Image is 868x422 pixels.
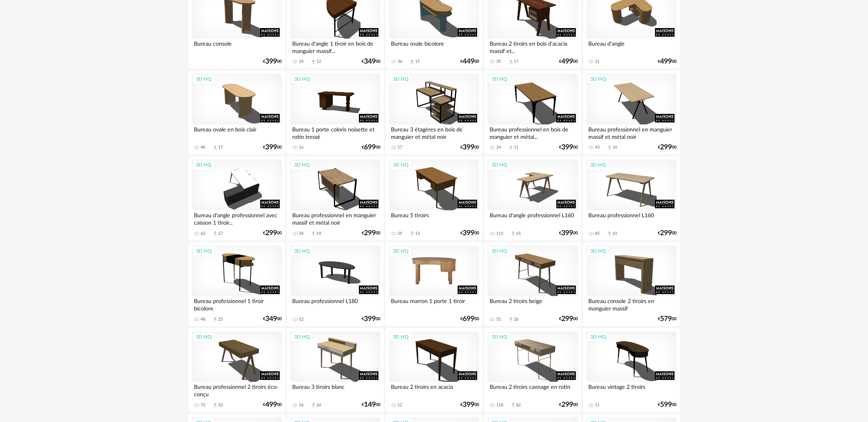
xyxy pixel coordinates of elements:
div: Bureau 3 étagères en bois de manguier et métal noir [389,124,479,140]
div: 3D HQ [291,74,313,84]
div: 3D HQ [488,74,511,84]
div: 29 [398,231,402,236]
div: 3D HQ [192,332,215,342]
span: 299 [265,231,277,236]
div: 3D HQ [291,332,313,342]
a: 3D HQ Bureau console 2 tiroirs en manguier massif €57900 [583,242,680,326]
a: 3D HQ Bureau professionnel en manguier massif et métal noir 34 Download icon 14 €29900 [287,156,383,240]
div: € 00 [362,145,380,150]
a: 3D HQ Bureau 2 tiroirs beige 52 Download icon 26 €29900 [484,242,581,326]
div: Bureau 2 tiroirs en acacia [389,382,479,397]
a: 3D HQ Bureau professionnel 1 tiroir bicolore 48 Download icon 25 €34900 [188,242,285,326]
div: 3D HQ [488,332,511,342]
div: 3D HQ [389,332,412,342]
span: 599 [660,402,672,408]
span: 399 [561,231,573,236]
a: 3D HQ Bureau professionnel en manguier massif et métal noir 43 Download icon 16 €29900 [583,70,680,154]
span: Download icon [409,59,415,65]
div: Bureau 1 porte coloris noisette et rotin tressé [290,124,380,140]
div: 3D HQ [192,74,215,84]
div: Bureau professionnel L180 [290,296,380,312]
a: 3D HQ Bureau marron 1 porte 1 tiroir €69900 [385,242,482,326]
div: € 00 [460,402,479,408]
span: 299 [561,402,573,408]
div: 118 [496,402,503,408]
a: 3D HQ Bureau professionnel en bois de manguier et métal... 24 Download icon 11 €39900 [484,70,581,154]
div: Bureau 2 tiroirs beige [488,296,577,312]
div: 11 [595,402,600,408]
a: 3D HQ Bureau 2 tiroirs en acacia 12 €39900 [385,328,482,412]
span: 699 [463,316,474,322]
div: 3D HQ [587,332,609,342]
div: 13 [415,231,420,236]
div: 17 [398,145,402,150]
div: € 00 [658,59,676,64]
div: 3D HQ [291,246,313,256]
span: Download icon [212,402,218,408]
div: Bureau professionnel en manguier massif et métal noir [290,210,380,226]
span: 449 [463,59,474,64]
span: 499 [660,59,672,64]
div: € 00 [658,316,676,322]
div: Bureau professionnel L160 [586,210,676,226]
span: Download icon [607,145,612,151]
div: 26 [514,317,518,322]
div: Bureau 2 tiroirs cannage en rotin [488,382,577,397]
span: 349 [364,59,376,64]
div: € 00 [559,316,578,322]
span: Download icon [508,59,514,65]
div: Bureau 2 tiroirs en bois d'acacia massif et... [488,39,577,54]
div: € 00 [460,231,479,236]
div: Bureau console 2 tiroirs en manguier massif [586,296,676,312]
div: Bureau 3 tiroirs blanc [290,382,380,397]
a: 3D HQ Bureau 3 tiroirs blanc 56 Download icon 24 €14900 [287,328,383,412]
span: Download icon [508,145,514,151]
div: 65 [516,231,521,236]
div: 25 [218,317,223,322]
div: 36 [398,59,402,64]
div: 43 [595,145,600,150]
div: 3D HQ [192,246,215,256]
div: Bureau console [192,39,282,54]
div: 24 [496,145,501,150]
div: 17 [514,59,518,64]
a: 3D HQ Bureau 3 étagères en bois de manguier et métal noir 17 €39900 [385,70,482,154]
a: 3D HQ Bureau 2 tiroirs cannage en rotin 118 Download icon 82 €29900 [484,328,581,412]
div: 12 [299,317,304,322]
div: Bureau professionnel 1 tiroir bicolore [192,296,282,312]
div: € 00 [559,402,578,408]
div: Bureau vintage 2 tiroirs [586,382,676,397]
span: Download icon [510,231,516,236]
div: 56 [299,402,304,408]
span: Download icon [212,145,218,151]
span: Download icon [311,231,316,236]
span: 399 [561,145,573,150]
div: 72 [201,402,205,408]
div: € 00 [362,402,380,408]
a: 3D HQ Bureau 5 tiroirs 29 Download icon 13 €39900 [385,156,482,240]
span: 499 [561,59,573,64]
div: 62 [201,231,205,236]
div: 17 [218,145,223,150]
span: 299 [660,231,672,236]
div: € 00 [362,316,380,322]
div: € 00 [362,59,380,64]
div: 3D HQ [488,246,511,256]
div: € 00 [658,231,676,236]
span: 699 [364,145,376,150]
div: Bureau professionnel en bois de manguier et métal... [488,124,577,140]
div: 24 [316,402,321,408]
div: 3D HQ [587,246,609,256]
a: 3D HQ Bureau professionnel L160 85 Download icon 61 €29900 [583,156,680,240]
span: 149 [364,402,376,408]
div: 85 [595,231,600,236]
div: 12 [316,59,321,64]
div: € 00 [263,59,282,64]
div: € 00 [460,316,479,322]
span: Download icon [311,402,316,408]
div: Bureau marron 1 porte 1 tiroir [389,296,479,312]
span: 349 [265,316,277,322]
div: 11 [595,59,600,64]
div: 11 [514,145,518,150]
div: 3D HQ [488,160,511,170]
